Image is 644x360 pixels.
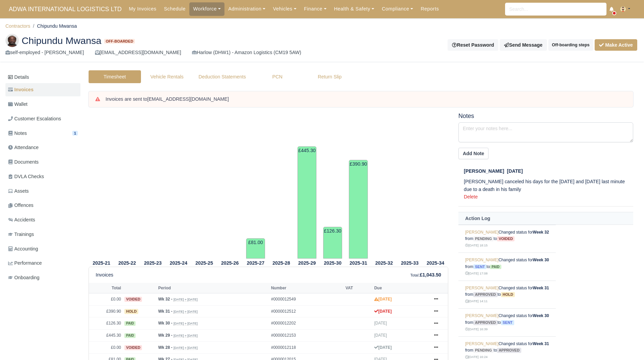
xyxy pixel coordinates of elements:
button: Make Active [595,39,637,51]
td: #0000012153 [269,330,344,342]
td: Changed status for from to [458,253,556,281]
a: Finance [300,2,330,16]
span: Wallet [8,100,27,108]
a: Invoices [5,83,80,96]
strong: Wk 31 - [158,309,172,314]
span: [DATE] [374,333,387,338]
th: 2025-32 [371,259,397,267]
span: Accidents [8,216,35,224]
span: approved [497,348,521,353]
td: £0.00 [89,341,123,354]
td: £445.30 [89,330,123,342]
span: Trainings [8,231,34,238]
div: [DATE] [464,167,633,175]
div: : [410,271,441,279]
a: Schedule [160,2,189,16]
th: Due [373,283,428,293]
small: [DATE] » [DATE] [173,334,197,338]
td: £126.30 [89,317,123,330]
span: DVLA Checks [8,173,44,181]
a: Details [5,71,80,83]
small: [DATE] » [DATE] [173,321,197,326]
a: Wallet [5,98,80,111]
th: 2025-23 [140,259,166,267]
span: Off-boarded [104,39,135,44]
span: hold [501,292,515,297]
button: Reset Password [448,39,498,51]
a: Assets [5,185,80,198]
td: Changed status for from to [458,281,556,309]
th: Total [89,283,123,293]
td: Changed status for from to [458,225,556,253]
span: [PERSON_NAME] [464,168,504,174]
a: Health & Safety [330,2,378,16]
a: Contractors [5,23,30,29]
small: [DATE] 16:24 [465,355,487,359]
span: sent [473,264,486,269]
span: paid [490,265,501,269]
div: Chipundu Mwansa [0,28,644,62]
span: [DATE] [374,321,387,326]
small: Total [410,273,419,277]
span: Onboarding [8,274,40,282]
strong: [DATE] [374,297,392,302]
strong: Week 32 [533,230,549,235]
th: Action Log [458,212,633,225]
span: ADWA INTERNATIONAL LOGISTICS LTD [5,2,125,16]
a: Offences [5,199,80,212]
small: [DATE] 17:08 [465,271,487,275]
small: [DATE] 18:15 [465,243,487,247]
th: 2025-26 [217,259,243,267]
li: Chipundu Mwansa [30,22,77,30]
strong: Week 30 [533,313,549,318]
strong: Week 31 [533,341,549,346]
span: Performance [8,259,42,267]
div: Invoices are sent to [105,96,626,103]
td: Changed status for from to [458,309,556,337]
span: pending [473,348,494,353]
a: Delete [464,194,478,199]
th: 2025-28 [268,259,294,267]
a: Onboarding [5,271,80,284]
span: Chipundu Mwansa [22,36,101,45]
th: VAT [344,283,373,293]
th: 2025-24 [166,259,191,267]
a: DVLA Checks [5,170,80,183]
th: 2025-27 [243,259,268,267]
a: Reports [417,2,443,16]
span: approved [473,320,498,325]
a: Compliance [378,2,417,16]
span: sent [501,320,514,325]
small: [DATE] 14:11 [465,299,487,303]
strong: £1,043.50 [420,272,441,278]
strong: Wk 28 - [158,345,172,350]
th: 2025-21 [89,259,114,267]
strong: Wk 29 - [158,333,172,338]
a: Accidents [5,213,80,226]
span: Attendance [8,144,39,151]
a: Documents [5,155,80,169]
td: £390.90 [349,160,368,259]
h6: Invoices [96,272,113,278]
strong: Week 31 [533,286,549,290]
td: £0.00 [89,293,123,306]
td: #0000012549 [269,293,344,306]
input: Search... [505,3,606,16]
a: Send Message [500,39,547,51]
small: [DATE] » [DATE] [173,346,197,350]
th: 2025-30 [320,259,345,267]
div: [EMAIL_ADDRESS][DOMAIN_NAME] [95,49,181,56]
a: Trainings [5,228,80,241]
td: #0000012118 [269,341,344,354]
th: 2025-29 [294,259,320,267]
a: Vehicle Rentals [141,70,193,83]
td: £126.30 [323,227,342,259]
th: Period [157,283,269,293]
a: Performance [5,257,80,270]
span: 1 [72,131,78,136]
td: £390.90 [89,305,123,317]
strong: Week 30 [533,258,549,262]
small: [DATE] 16:39 [465,327,487,331]
span: voided [497,236,515,241]
span: Offences [8,201,33,209]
